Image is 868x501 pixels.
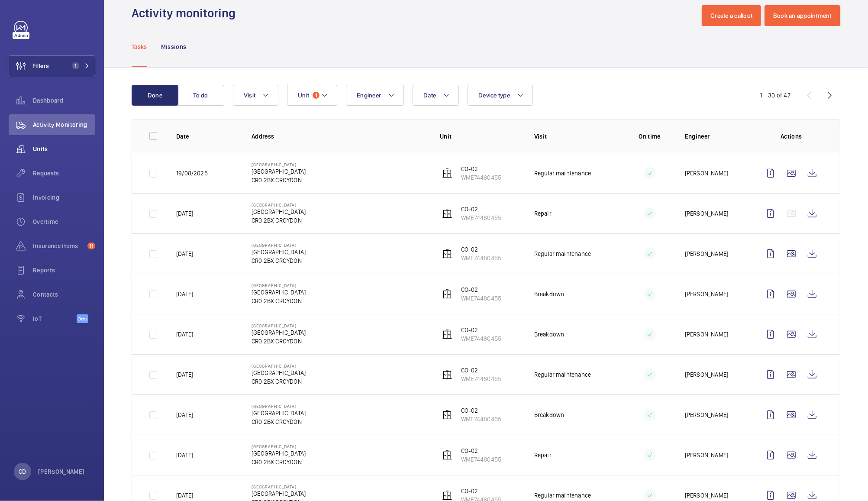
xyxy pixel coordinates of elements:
[461,406,501,415] p: CO-02
[461,446,501,455] p: CO-02
[461,487,501,495] p: CO-02
[33,193,95,202] span: Invoicing
[252,162,306,167] p: [GEOGRAPHIC_DATA]
[313,92,319,99] span: 1
[33,96,95,105] span: Dashboard
[442,369,452,380] img: elevator.svg
[534,410,565,419] p: Breakdown
[252,207,306,216] p: [GEOGRAPHIC_DATA]
[176,491,193,500] p: [DATE]
[176,370,193,379] p: [DATE]
[252,444,306,449] p: [GEOGRAPHIC_DATA]
[176,290,193,298] p: [DATE]
[534,132,615,141] p: Visit
[461,326,501,334] p: CO-02
[287,85,337,106] button: Unit1
[252,404,306,409] p: [GEOGRAPHIC_DATA]
[442,289,452,299] img: elevator.svg
[478,92,510,99] span: Device type
[252,202,306,207] p: [GEOGRAPHIC_DATA]
[161,42,187,51] p: Missions
[534,209,552,218] p: Repair
[252,377,306,386] p: CR0 2BX CROYDON
[760,91,791,100] div: 1 – 30 of 47
[461,294,501,303] p: WME74480455
[534,330,565,339] p: Breakdown
[461,245,501,254] p: CO-02
[468,85,533,106] button: Device type
[132,42,147,51] p: Tasks
[461,173,501,182] p: WME74480455
[685,451,728,459] p: [PERSON_NAME]
[442,208,452,219] img: elevator.svg
[765,5,840,26] button: Book an appointment
[33,314,77,323] span: IoT
[628,132,671,141] p: On time
[72,62,79,69] span: 1
[252,489,306,498] p: [GEOGRAPHIC_DATA]
[132,85,178,106] button: Done
[461,455,501,464] p: WME74480455
[685,169,728,178] p: [PERSON_NAME]
[176,451,193,459] p: [DATE]
[33,242,84,250] span: Insurance items
[461,285,501,294] p: CO-02
[177,85,224,106] button: To do
[176,169,208,178] p: 19/08/2025
[252,288,306,297] p: [GEOGRAPHIC_DATA]
[413,85,459,106] button: Date
[357,92,381,99] span: Engineer
[685,491,728,500] p: [PERSON_NAME]
[252,176,306,184] p: CR0 2BX CROYDON
[461,213,501,222] p: WME74480455
[534,491,591,500] p: Regular maintenance
[442,450,452,460] img: elevator.svg
[252,297,306,305] p: CR0 2BX CROYDON
[252,283,306,288] p: [GEOGRAPHIC_DATA]
[685,290,728,298] p: [PERSON_NAME]
[252,409,306,417] p: [GEOGRAPHIC_DATA]
[176,410,193,419] p: [DATE]
[252,132,426,141] p: Address
[702,5,761,26] button: Create a callout
[252,248,306,256] p: [GEOGRAPHIC_DATA]
[534,451,552,459] p: Repair
[442,490,452,501] img: elevator.svg
[252,242,306,248] p: [GEOGRAPHIC_DATA]
[33,266,95,275] span: Reports
[252,363,306,368] p: [GEOGRAPHIC_DATA]
[33,145,95,153] span: Units
[534,249,591,258] p: Regular maintenance
[534,370,591,379] p: Regular maintenance
[87,242,95,249] span: 11
[33,169,95,178] span: Requests
[252,328,306,337] p: [GEOGRAPHIC_DATA]
[252,484,306,489] p: [GEOGRAPHIC_DATA]
[442,168,452,178] img: elevator.svg
[38,467,85,476] p: [PERSON_NAME]
[685,370,728,379] p: [PERSON_NAME]
[252,449,306,458] p: [GEOGRAPHIC_DATA]
[442,410,452,420] img: elevator.svg
[176,132,238,141] p: Date
[461,375,501,383] p: WME74480455
[33,120,95,129] span: Activity Monitoring
[461,205,501,213] p: CO-02
[32,61,49,70] span: Filters
[252,368,306,377] p: [GEOGRAPHIC_DATA]
[685,249,728,258] p: [PERSON_NAME]
[252,458,306,466] p: CR0 2BX CROYDON
[244,92,255,99] span: Visit
[252,167,306,176] p: [GEOGRAPHIC_DATA]
[346,85,404,106] button: Engineer
[423,92,436,99] span: Date
[298,92,309,99] span: Unit
[461,334,501,343] p: WME74480455
[685,410,728,419] p: [PERSON_NAME]
[534,290,565,298] p: Breakdown
[461,415,501,423] p: WME74480455
[685,330,728,339] p: [PERSON_NAME]
[176,209,193,218] p: [DATE]
[252,216,306,225] p: CR0 2BX CROYDON
[132,5,241,21] h1: Activity monitoring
